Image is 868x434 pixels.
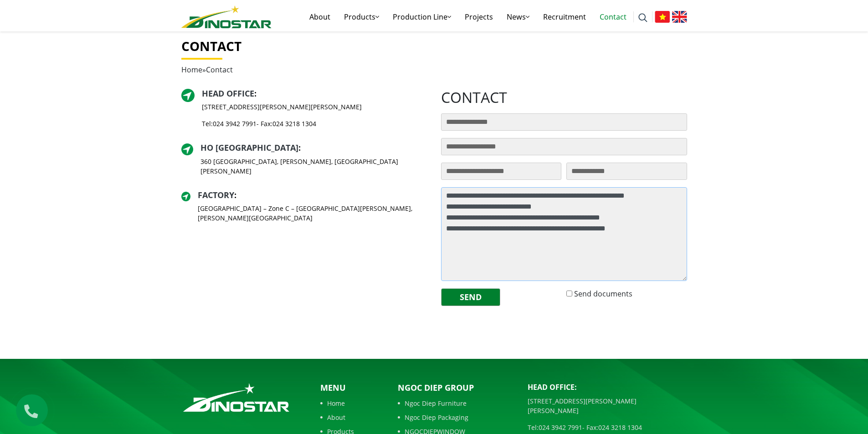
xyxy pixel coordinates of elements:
button: Send [441,288,500,306]
a: Home [181,65,202,75]
a: Products [337,2,386,31]
p: Tel: - Fax: [202,119,362,128]
img: logo_footer [181,382,291,414]
span: Contact [206,65,233,75]
a: Production Line [386,2,458,31]
img: Tiếng Việt [655,11,670,23]
a: Ngoc Diep Packaging [398,413,514,422]
h2: : [198,190,427,200]
a: Recruitment [536,2,593,31]
a: 024 3942 7991 [213,119,257,128]
a: News [500,2,536,31]
h2: : [202,89,362,99]
h2: : [200,143,427,153]
span: » [181,65,233,75]
a: 024 3942 7991 [539,423,582,432]
img: logo [181,5,272,28]
img: directer [181,89,195,102]
img: directer [181,143,193,155]
img: English [672,11,687,23]
p: [GEOGRAPHIC_DATA] – Zone C – [GEOGRAPHIC_DATA][PERSON_NAME], [PERSON_NAME][GEOGRAPHIC_DATA] [198,204,427,223]
a: HO [GEOGRAPHIC_DATA] [200,142,298,153]
p: [STREET_ADDRESS][PERSON_NAME][PERSON_NAME] [202,102,362,112]
a: Head Office [202,88,254,99]
h2: contact [441,89,687,106]
label: Send documents [574,288,632,299]
a: Ngoc Diep Furniture [398,398,514,408]
p: Menu [320,382,375,394]
p: Head Office: [528,382,687,393]
img: search [638,13,647,22]
a: 024 3218 1304 [598,423,642,432]
h1: Contact [181,39,687,54]
a: About [303,2,337,31]
p: Ngoc Diep Group [398,382,514,394]
a: Home [320,398,375,408]
a: About [320,413,375,422]
a: Projects [458,2,500,31]
p: [STREET_ADDRESS][PERSON_NAME][PERSON_NAME] [528,396,687,415]
p: 360 [GEOGRAPHIC_DATA], [PERSON_NAME], [GEOGRAPHIC_DATA][PERSON_NAME] [200,157,427,176]
a: Contact [593,2,633,31]
a: 024 3218 1304 [272,119,316,128]
img: directer [181,192,190,201]
p: Tel: - Fax: [528,423,687,432]
a: Factory [198,189,234,200]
